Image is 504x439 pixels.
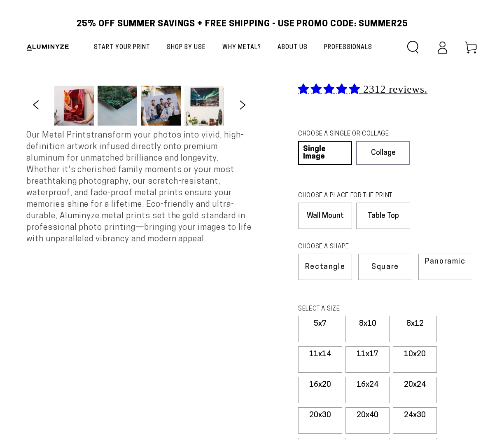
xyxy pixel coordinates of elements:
[271,36,314,59] a: About Us
[356,141,410,165] a: Collage
[298,83,427,95] a: 2312 reviews.
[184,86,224,126] button: Load image 4 in gallery view
[167,44,206,51] span: Shop By Use
[21,91,50,120] button: Slide left
[298,130,403,139] legend: CHOOSE A SINGLE OR COLLAGE
[54,86,94,126] button: Load image 1 in gallery view
[363,83,427,95] span: 2312 reviews.
[298,377,342,403] label: 16x20
[345,407,390,434] label: 20x40
[317,36,379,59] a: Professionals
[324,44,372,51] span: Professionals
[222,44,261,51] span: Why Metal?
[425,258,465,266] span: Panoramic
[345,377,390,403] label: 16x24
[228,91,257,120] button: Slide right
[141,86,181,126] button: Load image 3 in gallery view
[393,346,437,373] label: 10x20
[298,203,352,229] label: Wall Mount
[228,86,268,126] button: Load image 5 in gallery view
[298,305,403,314] legend: SELECT A SIZE
[298,243,403,252] legend: CHOOSE A SHAPE
[26,62,252,129] media-gallery: Gallery Viewer
[305,264,345,271] span: Rectangle
[298,407,342,434] label: 20x30
[77,19,407,30] span: 25% off Summer Savings + Free Shipping - Use Promo Code: SUMMER25
[356,203,410,229] label: Table Top
[94,44,150,51] span: Start Your Print
[399,33,427,62] summary: Search our site
[298,316,342,342] label: 5x7
[26,44,69,51] img: Aluminyze
[393,407,437,434] label: 24x30
[98,86,137,126] button: Load image 2 in gallery view
[393,316,437,342] label: 8x12
[160,36,212,59] a: Shop By Use
[371,264,399,271] span: Square
[87,36,157,59] a: Start Your Print
[26,131,252,243] span: Our Metal Prints transform your photos into vivid, high-definition artwork infused directly onto ...
[345,346,390,373] label: 11x17
[216,36,268,59] a: Why Metal?
[278,44,308,51] span: About Us
[345,316,390,342] label: 8x10
[298,346,342,373] label: 11x14
[393,377,437,403] label: 20x24
[298,191,403,201] legend: CHOOSE A PLACE FOR THE PRINT
[298,141,352,165] a: Single Image
[298,100,478,113] div: 4.85 out of 5.0 stars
